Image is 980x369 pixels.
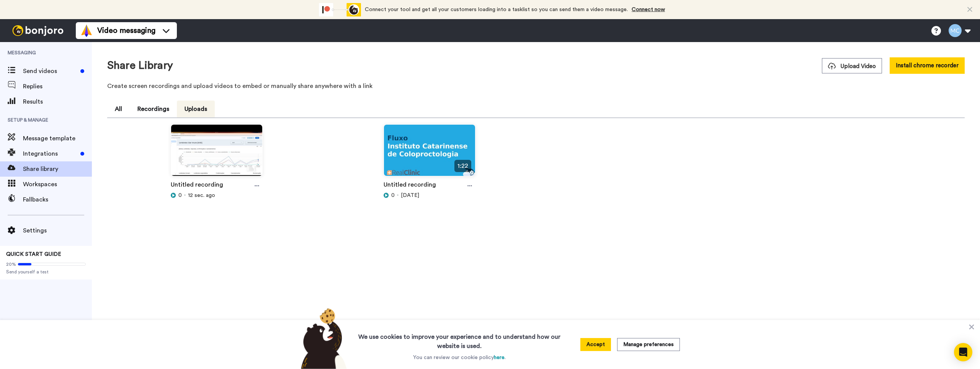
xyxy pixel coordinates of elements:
[23,226,92,235] span: Settings
[954,343,972,361] div: Open Intercom Messenger
[494,355,505,360] a: here
[413,354,506,361] p: You can review our cookie policy .
[294,308,351,369] img: bear-with-cookie.png
[107,101,130,117] button: All
[23,97,92,106] span: Results
[97,25,155,36] span: Video messaging
[23,67,77,76] span: Send videos
[391,192,395,199] span: 0
[580,338,611,351] button: Accept
[6,269,86,275] span: Send yourself a test
[384,180,436,192] a: Untitled recording
[384,125,475,182] img: 167a6fa9-341b-4854-9263-a8903c4f7d6c_thumbnail_source_1701099840.jpg
[6,261,16,267] span: 20%
[23,82,92,91] span: Replies
[80,24,93,37] img: vm-color.svg
[23,164,92,174] span: Share library
[171,180,223,192] a: Untitled recording
[632,7,665,12] a: Connect now
[23,149,77,158] span: Integrations
[23,195,92,204] span: Fallbacks
[23,134,92,143] span: Message template
[23,180,92,189] span: Workspaces
[107,60,173,72] h1: Share Library
[130,101,177,117] button: Recordings
[9,25,67,36] img: bj-logo-header-white.svg
[890,57,965,74] button: Install chrome recorder
[319,3,361,16] div: animation
[454,160,471,172] span: 1:22
[171,125,262,182] img: 45d92767-264d-44c4-9ddf-ab540c034597_thumbnail_source_1760453791.jpg
[384,192,475,199] div: [DATE]
[177,101,215,117] button: Uploads
[171,192,263,199] div: 12 sec. ago
[617,338,680,351] button: Manage preferences
[6,252,61,257] span: QUICK START GUIDE
[107,81,965,91] p: Create screen recordings and upload videos to embed or manually share anywhere with a link
[351,328,568,351] h3: We use cookies to improve your experience and to understand how our website is used.
[365,7,628,12] span: Connect your tool and get all your customers loading into a tasklist so you can send them a video...
[828,62,876,70] span: Upload Video
[822,58,882,73] button: Upload Video
[178,192,182,199] span: 0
